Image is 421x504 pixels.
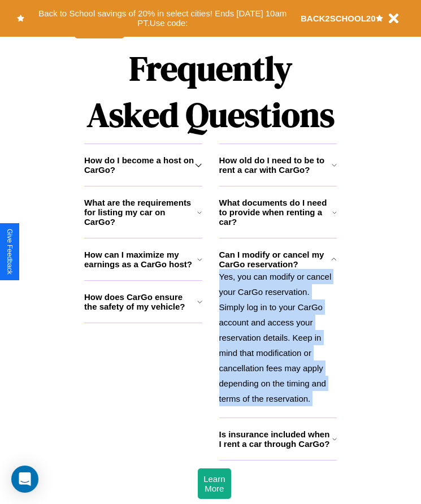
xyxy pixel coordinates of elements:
[219,198,333,227] h3: What documents do I need to provide when renting a car?
[6,229,14,275] div: Give Feedback
[24,6,301,31] button: Back to School savings of 20% in select cities! Ends [DATE] 10am PT.Use code:
[11,466,38,493] div: Open Intercom Messenger
[84,198,197,227] h3: What are the requirements for listing my car on CarGo?
[84,292,197,311] h3: How does CarGo ensure the safety of my vehicle?
[198,468,231,499] button: Learn More
[84,40,337,144] h1: Frequently Asked Questions
[84,250,197,269] h3: How can I maximize my earnings as a CarGo host?
[84,155,195,175] h3: How do I become a host on CarGo?
[301,14,376,23] b: BACK2SCHOOL20
[219,155,332,175] h3: How old do I need to be to rent a car with CarGo?
[219,250,332,269] h3: Can I modify or cancel my CarGo reservation?
[219,429,332,449] h3: Is insurance included when I rent a car through CarGo?
[219,269,337,406] p: Yes, you can modify or cancel your CarGo reservation. Simply log in to your CarGo account and acc...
